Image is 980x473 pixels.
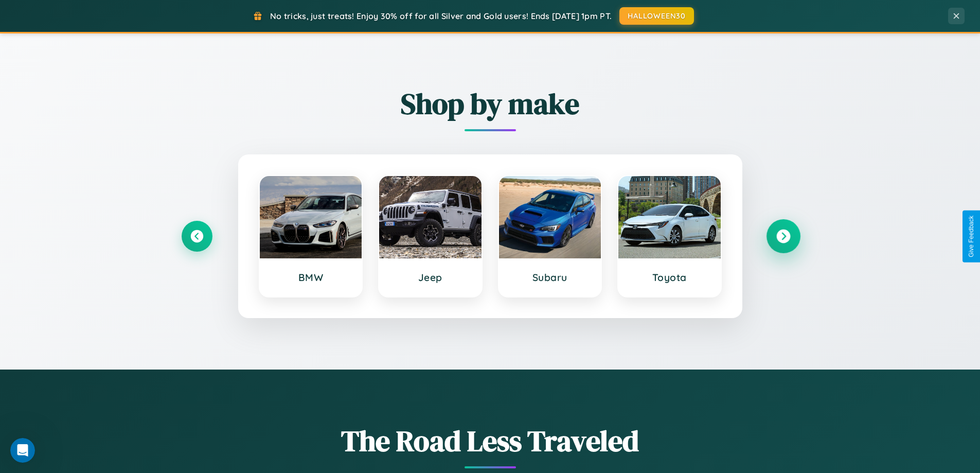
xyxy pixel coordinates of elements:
h3: BMW [270,271,352,284]
h1: The Road Less Traveled [182,421,799,461]
button: HALLOWEEN30 [619,7,694,25]
iframe: Intercom live chat [10,438,35,463]
h3: Toyota [629,271,710,284]
h2: Shop by make [182,84,799,124]
h3: Subaru [509,271,591,284]
div: Give Feedback [968,216,975,257]
span: No tricks, just treats! Enjoy 30% off for all Silver and Gold users! Ends [DATE] 1pm PT. [270,11,612,21]
h3: Jeep [389,271,471,284]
